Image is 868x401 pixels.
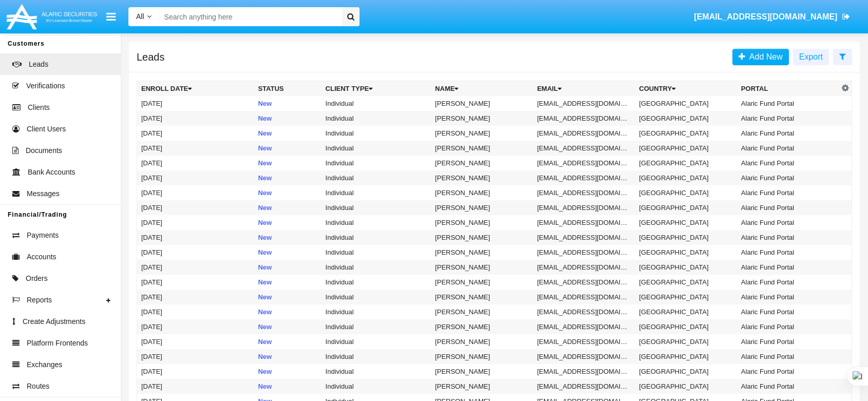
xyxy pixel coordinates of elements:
td: [GEOGRAPHIC_DATA] [635,156,737,170]
td: [DATE] [137,245,254,260]
td: Alaric Fund Portal [737,230,839,245]
td: Individual [322,245,431,260]
td: Alaric Fund Portal [737,245,839,260]
a: [EMAIL_ADDRESS][DOMAIN_NAME] [689,3,855,31]
span: Verifications [26,81,65,91]
td: [DATE] [137,215,254,230]
td: [DATE] [137,379,254,394]
td: Individual [322,364,431,379]
td: [PERSON_NAME] [431,215,533,230]
td: [GEOGRAPHIC_DATA] [635,111,737,126]
td: [PERSON_NAME] [431,141,533,156]
td: [GEOGRAPHIC_DATA] [635,379,737,394]
span: Client Users [27,124,66,135]
td: New [254,156,321,170]
td: Individual [322,319,431,334]
td: [GEOGRAPHIC_DATA] [635,349,737,364]
td: Individual [322,126,431,141]
td: [EMAIL_ADDRESS][DOMAIN_NAME] [533,304,635,319]
td: [EMAIL_ADDRESS][DOMAIN_NAME] [533,126,635,141]
td: [GEOGRAPHIC_DATA] [635,215,737,230]
td: Individual [322,230,431,245]
td: [PERSON_NAME] [431,290,533,304]
td: New [254,230,321,245]
a: Add New [732,49,789,65]
th: Enroll Date [137,81,254,97]
span: Accounts [27,252,56,262]
span: Payments [27,230,59,241]
td: New [254,379,321,394]
td: [DATE] [137,349,254,364]
td: New [254,319,321,334]
td: [GEOGRAPHIC_DATA] [635,334,737,349]
th: Country [635,81,737,97]
td: New [254,141,321,156]
td: [GEOGRAPHIC_DATA] [635,185,737,200]
td: Alaric Fund Portal [737,200,839,215]
td: [PERSON_NAME] [431,126,533,141]
td: [GEOGRAPHIC_DATA] [635,230,737,245]
span: [EMAIL_ADDRESS][DOMAIN_NAME] [694,12,837,21]
th: Email [533,81,635,97]
td: Alaric Fund Portal [737,260,839,275]
td: New [254,364,321,379]
td: Alaric Fund Portal [737,275,839,290]
td: [DATE] [137,200,254,215]
td: New [254,275,321,290]
td: [GEOGRAPHIC_DATA] [635,200,737,215]
td: [EMAIL_ADDRESS][DOMAIN_NAME] [533,170,635,185]
td: Alaric Fund Portal [737,364,839,379]
td: [EMAIL_ADDRESS][DOMAIN_NAME] [533,290,635,304]
td: [DATE] [137,126,254,141]
td: Individual [322,260,431,275]
td: [DATE] [137,260,254,275]
td: [PERSON_NAME] [431,96,533,111]
td: [DATE] [137,230,254,245]
td: [DATE] [137,170,254,185]
td: [EMAIL_ADDRESS][DOMAIN_NAME] [533,111,635,126]
td: [GEOGRAPHIC_DATA] [635,245,737,260]
h5: Leads [137,53,165,61]
td: [PERSON_NAME] [431,185,533,200]
th: Name [431,81,533,97]
button: Export [793,49,829,65]
td: Individual [322,200,431,215]
td: Individual [322,141,431,156]
td: Individual [322,185,431,200]
td: Alaric Fund Portal [737,185,839,200]
td: [EMAIL_ADDRESS][DOMAIN_NAME] [533,141,635,156]
td: Alaric Fund Portal [737,141,839,156]
td: [DATE] [137,334,254,349]
td: Alaric Fund Portal [737,126,839,141]
td: [EMAIL_ADDRESS][DOMAIN_NAME] [533,185,635,200]
td: [EMAIL_ADDRESS][DOMAIN_NAME] [533,215,635,230]
td: Individual [322,111,431,126]
td: New [254,304,321,319]
td: Alaric Fund Portal [737,334,839,349]
td: [PERSON_NAME] [431,349,533,364]
td: [PERSON_NAME] [431,275,533,290]
input: Search [159,7,338,26]
td: [EMAIL_ADDRESS][DOMAIN_NAME] [533,96,635,111]
td: [EMAIL_ADDRESS][DOMAIN_NAME] [533,245,635,260]
td: [EMAIL_ADDRESS][DOMAIN_NAME] [533,200,635,215]
td: Individual [322,349,431,364]
td: New [254,170,321,185]
td: New [254,185,321,200]
td: New [254,334,321,349]
span: All [136,12,144,21]
td: Alaric Fund Portal [737,304,839,319]
th: Portal [737,81,839,97]
td: Alaric Fund Portal [737,215,839,230]
td: Individual [322,170,431,185]
td: [GEOGRAPHIC_DATA] [635,170,737,185]
td: New [254,111,321,126]
th: Client Type [322,81,431,97]
td: New [254,215,321,230]
span: Exchanges [27,359,62,370]
td: [EMAIL_ADDRESS][DOMAIN_NAME] [533,319,635,334]
td: [GEOGRAPHIC_DATA] [635,275,737,290]
span: Leads [29,59,48,70]
td: [PERSON_NAME] [431,260,533,275]
td: Alaric Fund Portal [737,96,839,111]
